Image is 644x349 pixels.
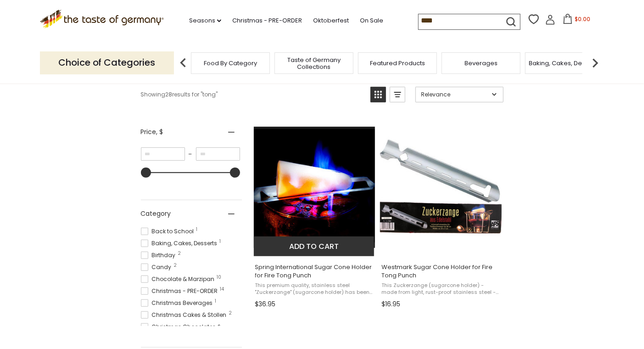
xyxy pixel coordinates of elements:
span: Christmas Beverages [141,299,216,307]
button: Add to cart [254,236,375,256]
a: View list mode [390,87,405,102]
span: Christmas - PRE-ORDER [141,287,221,295]
a: Food By Category [204,60,257,67]
span: This premium quality, stainless steel "Zuckerzange" (sugarcone holder) has been specially designe... [255,282,374,296]
span: Christmas Chocolates & Candy [141,323,242,339]
span: 2 [174,263,177,268]
span: $0.00 [575,15,590,23]
a: Oktoberfest [313,16,349,26]
span: 2 [229,311,232,315]
span: 10 [217,275,222,280]
span: Westmark Sugar Cone Holder for Fire Tong Punch [381,263,500,280]
span: , $ [157,127,163,136]
span: 1 [220,239,221,244]
span: $36.95 [255,299,276,309]
p: Choice of Categories [40,51,174,74]
span: – [185,150,196,158]
span: Category [141,209,171,219]
span: Baking, Cakes, Desserts [141,239,220,248]
span: 1 [215,299,217,304]
span: 1 [196,227,198,232]
a: Seasons [189,16,221,26]
b: 28 [166,90,173,99]
a: Featured Products [370,60,425,67]
a: Christmas - PRE-ORDER [232,16,302,26]
span: Birthday [141,251,179,259]
span: This Zuckerzange (sugarcone holder) - made from light, rust-proof stainless steel - has been spec... [381,282,500,296]
div: Showing results for " " [141,87,364,102]
span: Christmas Cakes & Stollen [141,311,230,319]
span: 14 [220,287,224,292]
a: On Sale [360,16,383,26]
span: Back to School [141,227,197,236]
span: 2 [178,251,181,256]
span: Relevance [421,90,489,99]
img: next arrow [586,54,605,72]
button: $0.00 [557,14,596,28]
span: Spring International Sugar Cone Holder for Fire Tong Punch [255,263,374,280]
a: Spring International Sugar Cone Holder for Fire Tong Punch [254,118,375,311]
span: $16.95 [381,299,400,309]
a: Sort options [415,87,504,102]
a: Baking, Cakes, Desserts [529,60,600,67]
img: previous arrow [174,54,192,72]
span: Candy [141,263,174,271]
a: View grid mode [370,87,386,102]
a: Westmark Sugar Cone Holder for Fire Tong Punch [380,118,502,311]
span: Price [141,127,163,137]
span: Chocolate & Marzipan [141,275,218,283]
a: Taste of Germany Collections [277,56,351,70]
a: Beverages [465,60,498,67]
